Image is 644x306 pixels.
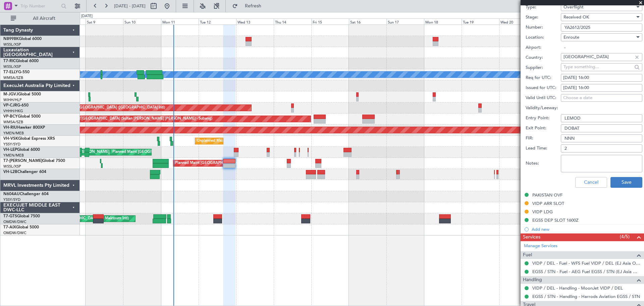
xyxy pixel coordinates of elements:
div: Unplanned Maint Sydney ([PERSON_NAME] Intl) [197,136,279,146]
a: Manage Services [524,243,557,250]
label: Location: [526,34,561,41]
span: N8998K [3,37,19,41]
a: WMSA/SZB [3,75,23,80]
span: VH-RIU [3,126,17,130]
input: NNN [561,134,642,142]
label: Issued for UTC: [526,85,561,91]
span: VP-BCY [3,115,18,119]
a: YSSY/SYD [3,142,20,147]
a: N604AUChallenger 604 [3,192,49,196]
button: Refresh [229,1,269,11]
div: Choose a date [563,95,640,101]
div: Planned Maint [GEOGRAPHIC_DATA] ([GEOGRAPHIC_DATA]) [175,158,281,168]
a: WIHH/HLP [3,97,22,102]
label: Req for UTC: [526,75,561,81]
label: Lead Time: [526,145,561,152]
div: [DATE] 16:00 [563,85,640,91]
a: EGSS / STN - Fuel - AEG Fuel EGSS / STN (EJ Asia Only) [532,269,641,274]
span: Fuel [523,251,532,259]
label: Type: [526,4,561,11]
label: Validity/Leeway: [526,105,561,112]
a: VH-LEPGlobal 6000 [3,148,40,152]
input: Type something... [563,62,632,72]
a: WSSL/XSP [3,64,21,69]
label: Airport: [526,44,561,51]
label: Entry Point: [526,115,561,122]
div: Planned Maint [GEOGRAPHIC_DATA] ([GEOGRAPHIC_DATA] International) [112,147,240,157]
span: VH-L2B [3,170,17,174]
div: Mon 11 [161,18,199,25]
span: [DATE] - [DATE] [114,3,146,9]
span: All Aircraft [17,16,71,21]
span: VH-LEP [3,148,17,152]
div: Mon 18 [424,18,462,25]
a: N8998KGlobal 6000 [3,37,42,41]
a: WMSA/SZB [3,120,23,125]
input: Trip Number [20,1,59,11]
span: M-JGVJ [3,92,18,96]
a: VP-CJRG-650 [3,103,29,107]
span: Enroute [563,34,579,40]
span: T7-GTS [3,214,17,218]
button: Cancel [575,177,607,188]
span: (4/5) [620,233,630,240]
span: T7-[PERSON_NAME] [3,159,42,163]
button: All Aircraft [7,13,73,24]
div: Sun 17 [386,18,424,25]
span: VH-VSK [3,137,18,141]
span: Received OK [563,14,589,20]
a: YMEN/MEB [3,153,24,158]
a: T7-[PERSON_NAME]Global 7500 [3,159,65,163]
a: VH-L2BChallenger 604 [3,170,46,174]
div: [DATE] [81,13,93,19]
a: WSSL/XSP [3,42,21,47]
div: Planned Maint [GEOGRAPHIC_DATA] ([GEOGRAPHIC_DATA] Intl) [53,103,165,113]
a: T7-GTSGlobal 7500 [3,214,40,218]
a: T7-RICGlobal 6000 [3,59,39,63]
button: Save [610,177,642,188]
a: YMEN/MEB [3,131,24,136]
label: Supplier: [526,64,561,71]
a: OMDW/DWC [3,219,26,224]
div: Tue 12 [199,18,236,25]
a: VIDP / DEL - Handling - MoonJet VIDP / DEL [532,285,623,291]
span: Handling [523,276,542,284]
a: EGSS / STN - Handling - Harrods Aviation EGSS / STN [532,294,640,299]
span: T7-RIC [3,59,16,63]
div: Tue 19 [462,18,499,25]
label: Notes: [526,160,561,167]
label: FIR: [526,135,561,142]
span: VP-CJR [3,103,17,107]
div: Thu 14 [274,18,311,25]
div: VIDP LDG [532,209,553,215]
a: M-JGVJGlobal 5000 [3,92,41,96]
a: VP-BCYGlobal 5000 [3,115,41,119]
div: Sat 16 [349,18,386,25]
div: Wed 20 [499,18,537,25]
span: Overflight [563,4,584,10]
label: Country: [526,54,561,61]
a: WSSL/XSP [3,164,21,169]
a: VHHH/HKG [3,108,23,114]
a: YSSY/SYD [3,197,20,202]
label: Number: [526,24,561,31]
label: Exit Point: [526,125,561,132]
a: T7-ELLYG-550 [3,70,30,74]
div: EGSS DEP SLOT 1600Z [532,217,579,223]
a: T7-AIXGlobal 5000 [3,225,39,229]
div: Sun 10 [123,18,161,25]
div: Sat 9 [86,18,123,25]
div: Fri 15 [311,18,349,25]
input: Type something... [563,52,632,62]
span: T7-AIX [3,225,16,229]
label: Valid Until UTC: [526,95,561,101]
span: T7-ELLY [3,70,18,74]
span: Services [523,233,540,241]
div: PAKISTAN OVF [532,192,562,198]
a: OMDW/DWC [3,230,26,235]
div: Planned Maint [GEOGRAPHIC_DATA] (Sultan [PERSON_NAME] [PERSON_NAME] - Subang) [56,114,212,124]
div: VIDP ARR SLOT [532,201,564,206]
a: VH-RIUHawker 800XP [3,126,45,130]
a: VH-VSKGlobal Express XRS [3,137,55,141]
div: Wed 13 [236,18,274,25]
